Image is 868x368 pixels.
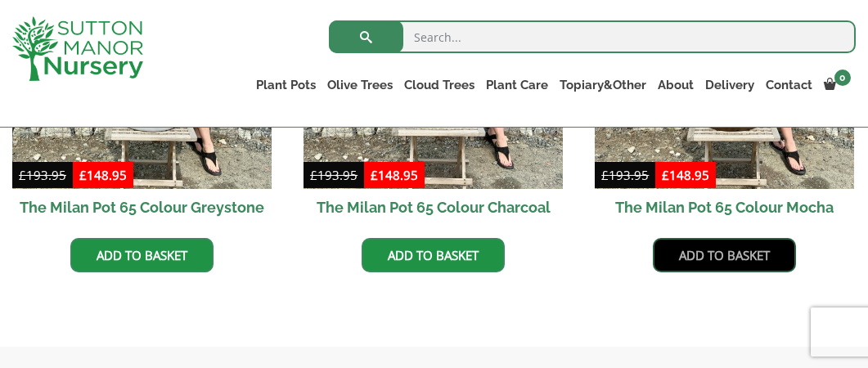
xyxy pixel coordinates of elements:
a: Delivery [699,74,760,96]
bdi: 148.95 [371,167,418,183]
bdi: 193.95 [310,167,358,183]
a: Cloud Trees [398,74,480,96]
img: logo [12,16,143,81]
span: £ [601,167,609,183]
a: Olive Trees [322,74,398,96]
a: Topiary&Other [554,74,652,96]
a: Plant Care [480,74,554,96]
input: Search... [329,20,856,53]
bdi: 193.95 [19,167,66,183]
h2: The Milan Pot 65 Colour Mocha [595,189,854,226]
a: Add to basket: “The Milan Pot 65 Colour Charcoal” [362,238,505,272]
a: Add to basket: “The Milan Pot 65 Colour Mocha” [653,238,796,272]
a: Contact [760,74,818,96]
span: £ [310,167,317,183]
span: £ [371,167,378,183]
bdi: 148.95 [79,167,127,183]
span: £ [79,167,87,183]
bdi: 193.95 [601,167,649,183]
a: Plant Pots [250,74,322,96]
span: £ [662,167,669,183]
h2: The Milan Pot 65 Colour Charcoal [304,189,563,226]
span: £ [19,167,26,183]
span: 0 [834,70,851,86]
bdi: 148.95 [662,167,709,183]
h2: The Milan Pot 65 Colour Greystone [12,189,272,226]
a: 0 [818,74,856,96]
a: Add to basket: “The Milan Pot 65 Colour Greystone” [70,238,214,272]
a: About [652,74,699,96]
